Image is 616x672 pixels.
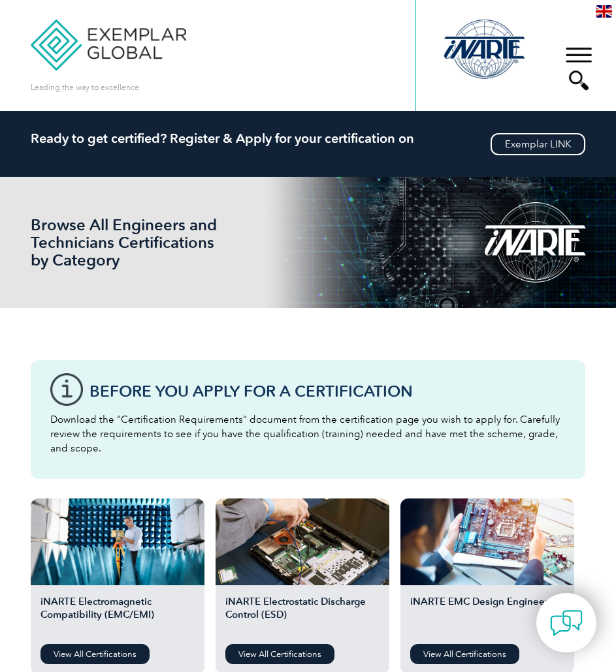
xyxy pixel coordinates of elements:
h2: Ready to get certified? Register & Apply for your certification on [31,130,585,146]
a: View All Certifications [410,644,519,664]
p: Leading the way to excellence [31,80,139,95]
img: en [596,5,612,18]
h2: iNARTE Electromagnetic Compatibility (EMC/EMI) [41,595,195,634]
a: View All Certifications [225,644,334,664]
h2: iNARTE EMC Design Engineer [410,595,564,634]
h1: Browse All Engineers and Technicians Certifications by Category [31,216,227,269]
a: Exemplar LINK [491,133,585,155]
h2: iNARTE Electrostatic Discharge Control (ESD) [225,595,380,634]
a: View All Certifications [41,644,150,664]
img: contact-chat.png [550,607,583,639]
p: Download the “Certification Requirements” document from the certification page you wish to apply ... [50,412,566,455]
h3: Before You Apply For a Certification [89,383,566,399]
